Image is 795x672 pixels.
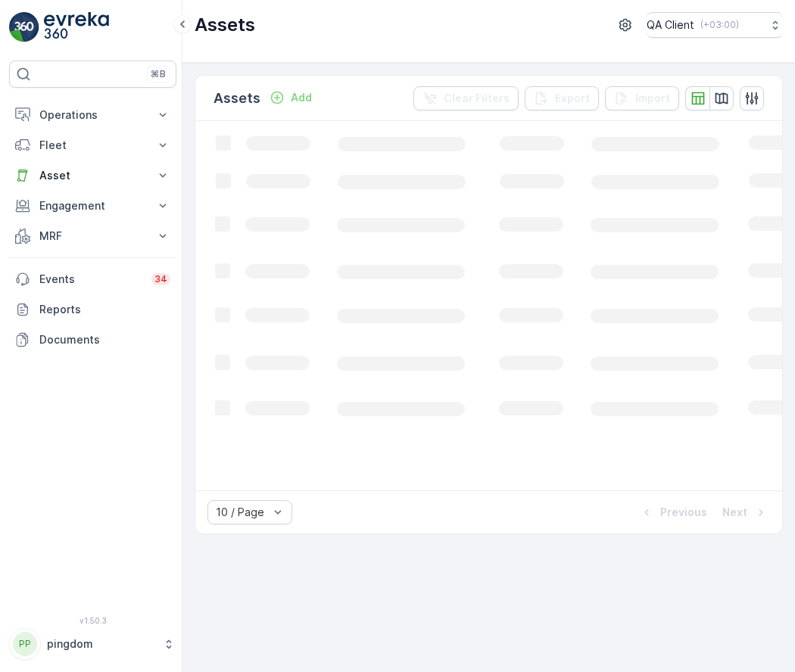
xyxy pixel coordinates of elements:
[9,264,176,294] a: Events34
[263,89,318,107] button: Add
[39,302,170,317] p: Reports
[9,294,176,325] a: Reports
[647,12,783,38] button: QA Client(+03:00)
[635,91,670,106] p: Import
[638,503,709,521] button: Previous
[722,505,747,520] p: Next
[154,273,167,285] p: 34
[9,160,176,191] button: Asset
[647,17,694,33] p: QA Client
[39,272,142,287] p: Events
[39,198,146,213] p: Engagement
[444,91,510,106] p: Clear Filters
[555,91,590,106] p: Export
[700,19,739,31] p: ( +03:00 )
[214,88,260,109] p: Assets
[9,628,176,660] button: PPpingdom
[9,12,39,42] img: logo
[39,229,146,244] p: MRF
[39,332,170,347] p: Documents
[39,138,146,153] p: Fleet
[525,86,599,110] button: Export
[291,90,312,105] p: Add
[9,130,176,160] button: Fleet
[47,636,155,652] p: pingdom
[195,13,255,37] p: Assets
[13,632,37,656] div: PP
[9,325,176,355] a: Documents
[9,221,176,251] button: MRF
[9,616,176,625] span: v 1.50.3
[39,107,146,123] p: Operations
[9,100,176,130] button: Operations
[9,191,176,221] button: Engagement
[39,168,146,183] p: Asset
[605,86,679,110] button: Import
[660,505,707,520] p: Previous
[413,86,519,110] button: Clear Filters
[44,12,109,42] img: logo_light-DOdMpM7g.png
[721,503,770,521] button: Next
[151,68,166,80] p: ⌘B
